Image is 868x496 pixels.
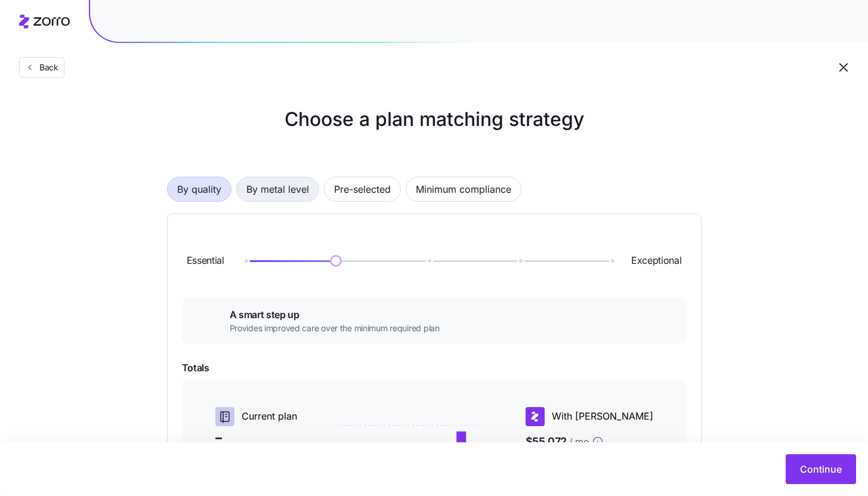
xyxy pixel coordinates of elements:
[230,322,440,334] span: Provides improved care over the minimum required plan
[215,407,297,426] div: Current plan
[167,105,702,134] h1: Choose a plan matching strategy
[326,251,345,270] img: ai-icon.png
[167,177,231,202] button: By quality
[334,177,391,201] span: Pre-selected
[201,307,220,326] img: ai-icon.png
[526,407,653,426] div: With [PERSON_NAME]
[631,253,681,268] span: Exceptional
[177,177,221,201] span: By quality
[324,177,401,202] button: Pre-selected
[230,307,440,322] span: A smart step up
[187,253,224,268] span: Essential
[19,57,64,78] button: Back
[406,177,521,202] button: Minimum compliance
[786,454,856,484] button: Continue
[800,462,842,476] span: Continue
[569,435,589,449] span: / mo
[215,431,297,444] span: –
[526,431,653,453] span: $55,072
[236,177,319,202] button: By metal level
[246,177,309,201] span: By metal level
[35,61,58,73] span: Back
[182,361,687,375] span: Totals
[416,177,511,201] span: Minimum compliance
